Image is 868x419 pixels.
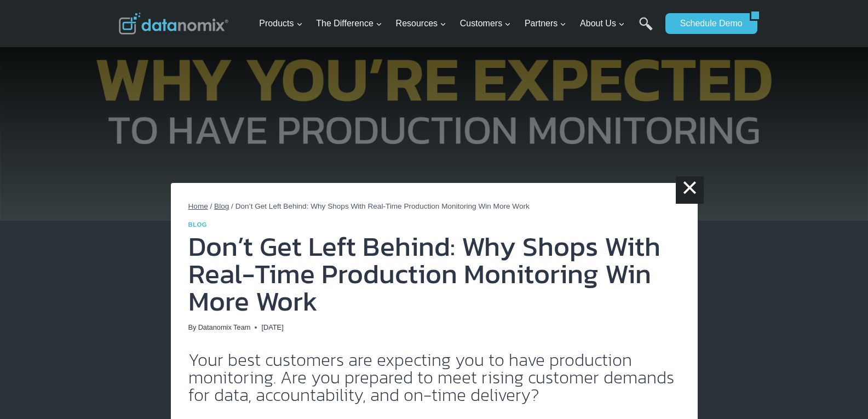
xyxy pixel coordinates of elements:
nav: Breadcrumbs [188,200,680,213]
span: By [188,322,197,333]
a: Schedule Demo [665,13,750,34]
span: / [231,202,233,210]
span: Products [259,16,302,31]
span: Customers [460,16,511,31]
a: Datanomix Team [198,323,251,331]
a: Blog [214,202,229,210]
a: Search [639,17,653,42]
span: Don’t Get Left Behind: Why Shops With Real-Time Production Monitoring Win More Work [235,202,530,210]
span: / [210,202,212,210]
span: About Us [580,16,625,31]
nav: Primary Navigation [255,6,660,42]
a: × [676,176,703,204]
span: The Difference [316,16,382,31]
a: Home [188,202,208,210]
time: [DATE] [261,322,283,333]
span: Resources [396,16,446,31]
span: Partners [525,16,566,31]
img: Datanomix [119,13,228,35]
h1: Don’t Get Left Behind: Why Shops With Real-Time Production Monitoring Win More Work [188,233,680,315]
h2: Your best customers are expecting you to have production monitoring. Are you prepared to meet ris... [188,351,680,404]
a: Blog [188,221,208,228]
